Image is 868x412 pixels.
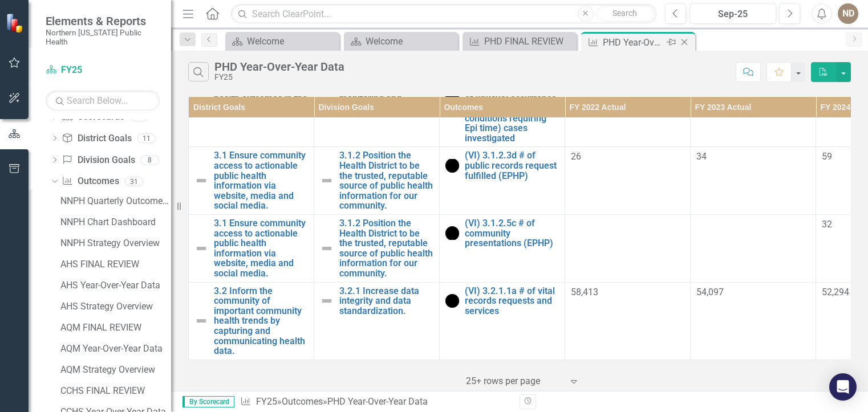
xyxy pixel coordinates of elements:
div: AQM Strategy Overview [60,365,171,375]
div: AQM Year-Over-Year Data [60,344,171,354]
div: AQM FINAL REVIEW [60,323,171,333]
img: Volume Indicator [445,226,459,240]
span: 26 [571,151,581,162]
span: 54,097 [696,287,724,297]
div: NNPH Strategy Overview [60,238,171,248]
td: Double-Click to Edit Right Click for Context Menu [314,215,440,283]
span: 52,294 [822,287,849,297]
div: CCHS FINAL REVIEW [60,386,171,396]
div: 2 [130,112,148,122]
div: AHS Year-Over-Year Data [60,280,171,291]
button: Search [597,6,654,22]
a: (VI) 1.2.2.11a # of foodborne, vector borne, vaccine preventable, disease of unusual occurrence (... [465,53,559,143]
a: Division Goals [62,154,135,167]
a: AQM Year-Over-Year Data [58,340,171,358]
a: PHD FINAL REVIEW [465,34,574,48]
a: 3.2 Inform the community of important community health trends by capturing and communicating heal... [214,286,308,356]
div: PHD Year-Over-Year Data [214,60,344,73]
div: NNPH Chart Dashboard [60,217,171,227]
a: AQM FINAL REVIEW [58,319,171,337]
div: FY25 [214,73,344,81]
span: By Scorecard [182,396,234,407]
div: AHS Strategy Overview [60,301,171,312]
a: District Goals [62,132,131,145]
td: Double-Click to Edit Right Click for Context Menu [314,282,440,360]
span: 34 [696,151,707,162]
td: Double-Click to Edit Right Click for Context Menu [440,147,565,215]
button: Sep-25 [689,3,776,24]
div: AHS FINAL REVIEW [60,259,171,270]
img: Volume Indicator [445,294,459,308]
div: Welcome [366,34,455,48]
div: Sep-25 [693,7,772,21]
td: Double-Click to Edit Right Click for Context Menu [189,215,314,283]
a: NNPH Quarterly Outcomes Report [58,192,171,210]
a: 3.1.2 Position the Health District to be the trusted, reputable source of public health informati... [339,218,433,279]
a: Welcome [347,34,455,48]
div: 31 [125,177,143,186]
div: PHD Year-Over-Year Data [603,35,664,50]
img: Not Defined [194,314,208,328]
div: PHD FINAL REVIEW [484,34,574,48]
img: Not Defined [194,174,208,187]
a: Outcomes [282,396,323,407]
a: NNPH Strategy Overview [58,234,171,252]
a: AQM Strategy Overview [58,361,171,379]
a: (VI) 3.2.1.1a # of vital records requests and services [465,286,559,316]
img: Not Defined [320,174,334,187]
a: 3.1 Ensure community access to actionable public health information via website, media and social... [214,150,308,211]
button: ND [838,3,858,24]
a: 3.1.2 Position the Health District to be the trusted, reputable source of public health informati... [339,150,433,211]
div: 8 [141,155,159,165]
td: Double-Click to Edit Right Click for Context Menu [440,282,565,360]
span: 32 [822,219,832,230]
a: NNPH Chart Dashboard [58,213,171,231]
input: Search ClearPoint... [231,4,656,24]
td: Double-Click to Edit Right Click for Context Menu [314,147,440,215]
div: » » [240,395,511,409]
div: 11 [137,133,156,143]
img: Not Defined [194,242,208,255]
img: Not Defined [320,294,334,308]
a: Welcome [228,34,336,48]
span: Elements & Reports [46,14,160,28]
small: Northern [US_STATE] Public Health [46,28,160,47]
td: Double-Click to Edit Right Click for Context Menu [189,147,314,215]
img: Not Defined [320,242,334,255]
img: ClearPoint Strategy [6,13,26,33]
span: Search [613,9,637,18]
a: CCHS FINAL REVIEW [58,382,171,400]
a: (VI) 3.1.2.5c # of community presentations (EPHP) [465,218,559,248]
input: Search Below... [46,91,160,111]
img: Volume Indicator [445,159,459,173]
span: 59 [822,151,832,162]
a: (VI) 3.1.2.3d # of public records request fulfilled (EPHP) [465,150,559,181]
a: 3.1 Ensure community access to actionable public health information via website, media and social... [214,218,308,279]
a: AHS Year-Over-Year Data [58,276,171,295]
a: AHS Strategy Overview [58,297,171,316]
td: Double-Click to Edit Right Click for Context Menu [189,282,314,360]
div: PHD Year-Over-Year Data [327,396,428,407]
div: Open Intercom Messenger [829,373,857,401]
a: FY25 [46,64,160,77]
a: Outcomes [62,175,119,188]
span: 58,413 [571,287,598,297]
a: FY25 [256,396,277,407]
a: AHS FINAL REVIEW [58,255,171,274]
div: NNPH Quarterly Outcomes Report [60,196,171,206]
a: 3.2.1 Increase data integrity and data standardization. [339,286,433,316]
div: Welcome [247,34,336,48]
td: Double-Click to Edit Right Click for Context Menu [440,215,565,283]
